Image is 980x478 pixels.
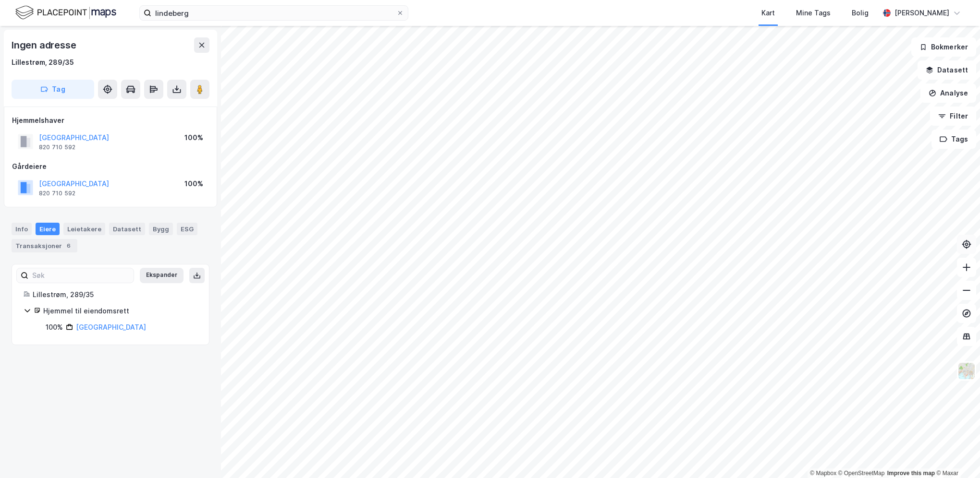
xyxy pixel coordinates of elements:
button: Analyse [920,84,976,103]
div: 820 710 592 [39,143,75,151]
div: Info [12,223,32,235]
div: Mine Tags [796,7,831,19]
div: 100% [46,322,63,333]
div: 6 [64,241,73,251]
input: Søk på adresse, matrikkel, gårdeiere, leietakere eller personer [151,6,396,20]
input: Søk [28,268,134,283]
div: ESG [177,223,197,235]
img: logo.f888ab2527a4732fd821a326f86c7f29.svg [15,4,116,21]
div: Hjemmelshaver [12,115,209,126]
div: Lillestrøm, 289/35 [12,57,74,68]
div: 100% [184,132,203,143]
div: Kart [761,7,775,19]
div: Datasett [109,223,145,235]
button: Tags [931,130,976,149]
div: 820 710 592 [39,190,75,197]
div: Eiere [36,223,60,235]
button: Tag [12,80,94,99]
div: 100% [184,178,203,190]
button: Bokmerker [911,37,976,57]
div: Bolig [852,7,869,19]
div: Leietakere [63,223,105,235]
div: [PERSON_NAME] [894,7,949,19]
button: Ekspander [140,268,184,283]
a: Mapbox [810,470,836,477]
a: Improve this map [887,470,935,477]
div: Gårdeiere [12,161,209,172]
div: Ingen adresse [12,37,78,53]
div: Bygg [149,223,173,235]
div: Transaksjoner [12,239,77,252]
a: OpenStreetMap [838,470,885,477]
button: Datasett [918,60,976,80]
img: Z [957,362,976,380]
iframe: Chat Widget [932,432,980,478]
div: Hjemmel til eiendomsrett [43,305,197,317]
button: Filter [930,107,976,126]
a: [GEOGRAPHIC_DATA] [76,323,146,331]
div: Lillestrøm, 289/35 [33,289,197,300]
